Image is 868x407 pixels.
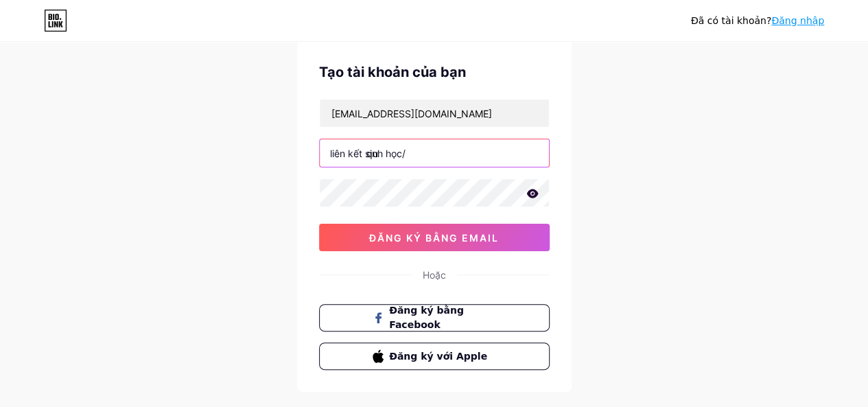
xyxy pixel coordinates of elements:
[691,15,771,26] font: Đã có tài khoản?
[389,351,487,362] font: Đăng ký với Apple
[369,232,499,244] font: đăng ký bằng email
[319,224,550,251] button: đăng ký bằng email
[320,139,549,167] input: tên người dùng
[389,305,464,330] font: Đăng ký bằng Facebook
[319,304,550,332] button: Đăng ký bằng Facebook
[771,15,824,26] a: Đăng nhập
[320,100,549,127] input: E-mail
[319,64,466,80] font: Tạo tài khoản của bạn
[423,269,446,281] font: Hoặc
[319,342,550,370] button: Đăng ký với Apple
[330,148,406,159] font: liên kết sinh học/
